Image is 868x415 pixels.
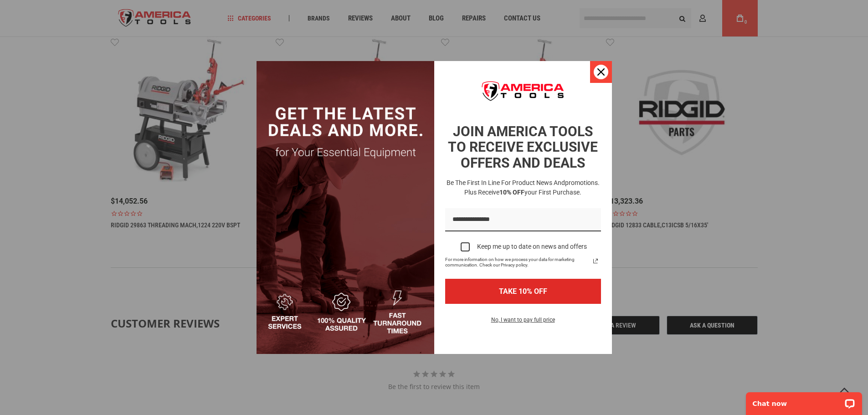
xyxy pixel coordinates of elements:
[445,257,590,268] span: For more information on how we process your data for marketing communication. Check our Privacy p...
[740,386,868,415] iframe: LiveChat chat widget
[499,189,524,196] strong: 10% OFF
[443,178,603,197] h3: Be the first in line for product news and
[590,256,601,266] a: Read our Privacy Policy
[477,243,587,251] div: Keep me up to date on news and offers
[484,315,562,330] button: No, I want to pay full price
[590,256,601,266] svg: link icon
[597,68,605,76] svg: close icon
[445,208,601,231] input: Email field
[448,123,598,171] strong: JOIN AMERICA TOOLS TO RECEIVE EXCLUSIVE OFFERS AND DEALS
[445,279,601,304] button: TAKE 10% OFF
[590,61,612,83] button: Close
